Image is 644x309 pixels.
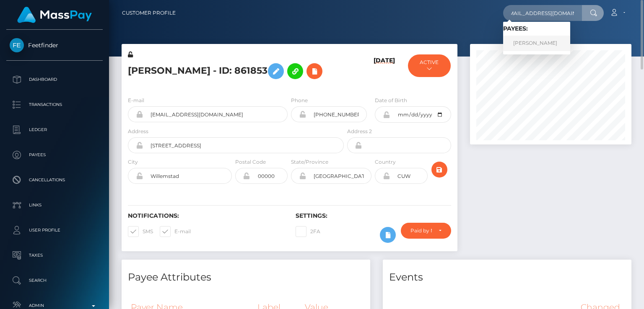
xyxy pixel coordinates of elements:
[6,220,103,241] a: User Profile
[6,119,103,140] a: Ledger
[6,170,103,191] a: Cancellations
[128,226,153,237] label: SMS
[10,98,99,111] p: Transactions
[128,270,364,285] h4: Payee Attributes
[10,199,99,211] p: Links
[17,7,92,23] img: MassPay Logo
[10,149,99,161] p: Payees
[10,174,99,186] p: Cancellations
[160,226,191,237] label: E-mail
[128,212,283,219] h6: Notifications:
[503,25,570,32] h6: Payees:
[6,41,103,49] span: Feetfinder
[6,144,103,165] a: Payees
[375,97,407,104] label: Date of Birth
[122,4,176,22] a: Customer Profile
[296,226,320,237] label: 2FA
[6,195,103,216] a: Links
[6,270,103,291] a: Search
[128,59,339,83] h5: [PERSON_NAME] - ID: 861853
[128,158,138,166] label: City
[128,97,144,104] label: E-mail
[375,158,396,166] label: Country
[401,223,451,239] button: Paid by MassPay
[10,73,99,86] p: Dashboard
[410,227,432,234] div: Paid by MassPay
[6,94,103,115] a: Transactions
[291,97,308,104] label: Phone
[10,124,99,136] p: Ledger
[503,36,570,51] a: [PERSON_NAME]
[235,158,266,166] label: Postal Code
[296,212,451,219] h6: Settings:
[389,270,625,285] h4: Events
[10,274,99,287] p: Search
[128,128,148,135] label: Address
[10,224,99,237] p: User Profile
[10,38,24,52] img: Feetfinder
[374,57,395,86] h6: [DATE]
[503,5,582,21] input: Search...
[6,69,103,90] a: Dashboard
[291,158,328,166] label: State/Province
[347,128,372,135] label: Address 2
[6,245,103,266] a: Taxes
[408,54,450,77] button: ACTIVE
[10,249,99,262] p: Taxes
